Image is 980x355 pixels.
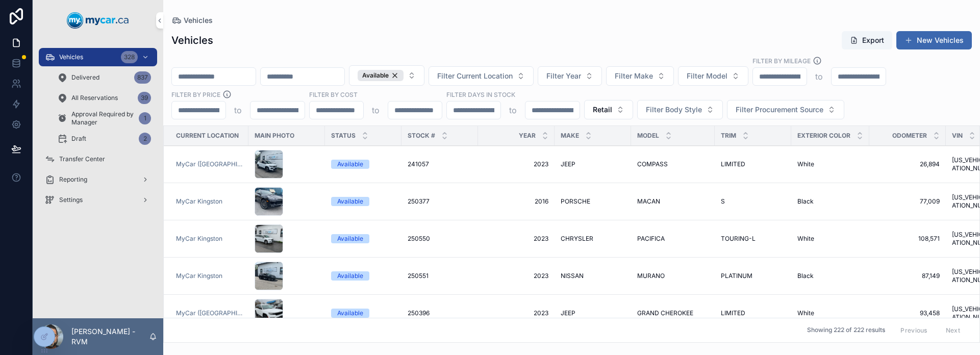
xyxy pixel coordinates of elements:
[727,100,844,119] button: Select Button
[337,309,363,318] div: Available
[484,160,548,168] span: 2023
[797,235,814,243] span: White
[234,104,242,116] p: to
[561,272,584,280] span: NISSAN
[39,150,157,168] a: Transfer Center
[797,197,863,206] a: Black
[637,235,709,243] a: PACIFICA
[721,309,785,317] a: LIMITED
[484,309,548,317] a: 2023
[51,109,157,128] a: Approval Required by Manager1
[815,70,823,83] p: to
[484,272,548,280] a: 2023
[408,309,472,317] a: 250396
[446,90,515,99] label: Filter Days In Stock
[952,132,963,140] span: VIN
[358,70,404,81] button: Unselect AVAILABLE
[561,272,625,280] a: NISSAN
[171,33,213,47] h1: Vehicles
[408,197,472,206] a: 250377
[71,94,118,102] span: All Reservations
[538,66,602,86] button: Select Button
[637,160,668,168] span: COMPASS
[408,197,430,206] span: 250377
[331,234,395,243] a: Available
[176,160,242,168] a: MyCar ([GEOGRAPHIC_DATA])
[593,105,612,115] span: Retail
[678,66,748,86] button: Select Button
[561,160,625,168] a: JEEP
[561,309,575,317] span: JEEP
[637,197,709,206] a: MACAN
[797,132,850,140] span: Exterior Color
[875,309,940,317] a: 93,458
[721,235,785,243] a: TOURING-L
[331,160,395,169] a: Available
[561,235,593,243] span: CHRYSLER
[721,272,752,280] span: PLATINUM
[484,235,548,243] a: 2023
[606,66,674,86] button: Select Button
[875,235,940,243] a: 108,571
[255,132,294,140] span: Main Photo
[875,160,940,168] span: 26,894
[176,132,239,140] span: Current Location
[408,272,472,280] a: 250551
[176,309,242,317] a: MyCar ([GEOGRAPHIC_DATA])
[752,56,811,65] label: Filter By Mileage
[721,197,725,206] span: S
[39,191,157,209] a: Settings
[615,71,653,81] span: Filter Make
[797,309,863,317] a: White
[637,197,660,206] span: MACAN
[171,90,220,99] label: FILTER BY PRICE
[176,272,242,280] a: MyCar Kingston
[797,160,814,168] span: White
[71,110,135,126] span: Approval Required by Manager
[646,105,702,115] span: Filter Body Style
[176,197,242,206] a: MyCar Kingston
[637,309,709,317] a: GRAND CHEROKEE
[721,160,745,168] span: LIMITED
[331,309,395,318] a: Available
[139,112,151,124] div: 1
[637,272,709,280] a: MURANO
[561,235,625,243] a: CHRYSLER
[437,71,513,81] span: Filter Current Location
[797,272,814,280] span: Black
[721,132,736,140] span: Trim
[797,272,863,280] a: Black
[176,197,222,206] a: MyCar Kingston
[637,132,659,140] span: Model
[637,160,709,168] a: COMPASS
[408,132,435,140] span: Stock #
[408,309,430,317] span: 250396
[797,235,863,243] a: White
[509,104,517,116] p: to
[39,48,157,66] a: Vehicles328
[892,132,927,140] span: Odometer
[331,271,395,281] a: Available
[687,71,727,81] span: Filter Model
[546,71,581,81] span: Filter Year
[797,309,814,317] span: White
[176,235,242,243] a: MyCar Kingston
[896,31,972,49] button: New Vehicles
[637,309,693,317] span: GRAND CHEROKEE
[59,155,105,163] span: Transfer Center
[584,100,633,119] button: Select Button
[484,197,548,206] span: 2016
[176,272,222,280] span: MyCar Kingston
[59,53,83,61] span: Vehicles
[875,197,940,206] a: 77,009
[875,272,940,280] a: 87,149
[561,197,625,206] a: PORSCHE
[721,235,756,243] span: TOURING-L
